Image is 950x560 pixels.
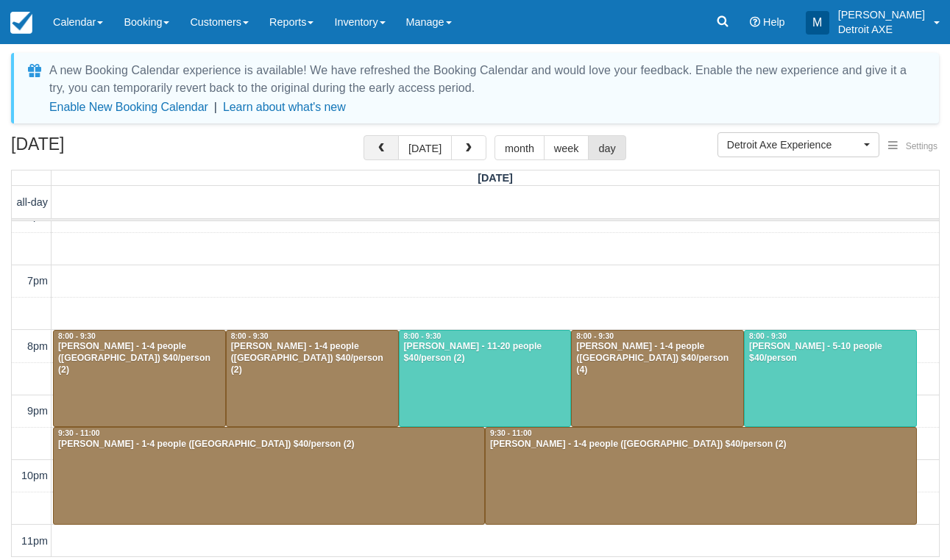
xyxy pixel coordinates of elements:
[49,100,208,115] button: Enable New Booking Calendar
[544,135,589,160] button: week
[398,135,452,160] button: [DATE]
[806,11,829,35] div: M
[906,141,937,151] span: Settings
[748,341,912,365] div: [PERSON_NAME] - 5-10 people $40/person
[490,429,532,437] span: 9:30 - 11:00
[749,332,787,340] span: 8:00 - 9:30
[11,135,197,162] h2: [DATE]
[231,332,269,340] span: 8:00 - 9:30
[214,101,217,113] span: |
[575,341,740,376] div: [PERSON_NAME] - 1-4 people ([GEOGRAPHIC_DATA]) $40/person (4)
[58,332,96,340] span: 8:00 - 9:30
[27,405,48,417] span: 9pm
[495,135,545,160] button: month
[27,275,48,287] span: 7pm
[21,535,48,547] span: 11pm
[403,341,567,365] div: [PERSON_NAME] - 11-20 people $40/person (2)
[57,439,481,450] div: [PERSON_NAME] - 1-4 people ([GEOGRAPHIC_DATA]) $40/person (2)
[571,330,744,428] a: 8:00 - 9:30[PERSON_NAME] - 1-4 people ([GEOGRAPHIC_DATA]) $40/person (4)
[750,17,760,27] i: Help
[27,210,48,222] span: 6pm
[10,12,32,34] img: checkfront-main-nav-mini-logo.png
[838,22,925,37] p: Detroit AXE
[588,135,625,160] button: day
[223,101,346,113] a: Learn about what's new
[230,341,394,376] div: [PERSON_NAME] - 1-4 people ([GEOGRAPHIC_DATA]) $40/person (2)
[727,137,860,152] span: Detroit Axe Experience
[27,340,48,352] span: 8pm
[838,7,925,22] p: [PERSON_NAME]
[485,427,917,525] a: 9:30 - 11:00[PERSON_NAME] - 1-4 people ([GEOGRAPHIC_DATA]) $40/person (2)
[57,341,221,376] div: [PERSON_NAME] - 1-4 people ([GEOGRAPHIC_DATA]) $40/person (2)
[399,330,572,428] a: 8:00 - 9:30[PERSON_NAME] - 11-20 people $40/person (2)
[53,427,485,525] a: 9:30 - 11:00[PERSON_NAME] - 1-4 people ([GEOGRAPHIC_DATA]) $40/person (2)
[478,172,513,184] span: [DATE]
[49,62,921,97] div: A new Booking Calendar experience is available! We have refreshed the Booking Calendar and would ...
[17,196,48,208] span: all-day
[21,470,48,481] span: 10pm
[53,330,226,428] a: 8:00 - 9:30[PERSON_NAME] - 1-4 people ([GEOGRAPHIC_DATA]) $40/person (2)
[744,330,917,428] a: 8:00 - 9:30[PERSON_NAME] - 5-10 people $40/person
[763,16,785,28] span: Help
[717,132,879,157] button: Detroit Axe Experience
[576,332,614,340] span: 8:00 - 9:30
[404,332,442,340] span: 8:00 - 9:30
[879,136,946,157] button: Settings
[489,439,912,450] div: [PERSON_NAME] - 1-4 people ([GEOGRAPHIC_DATA]) $40/person (2)
[226,330,399,428] a: 8:00 - 9:30[PERSON_NAME] - 1-4 people ([GEOGRAPHIC_DATA]) $40/person (2)
[58,429,100,437] span: 9:30 - 11:00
